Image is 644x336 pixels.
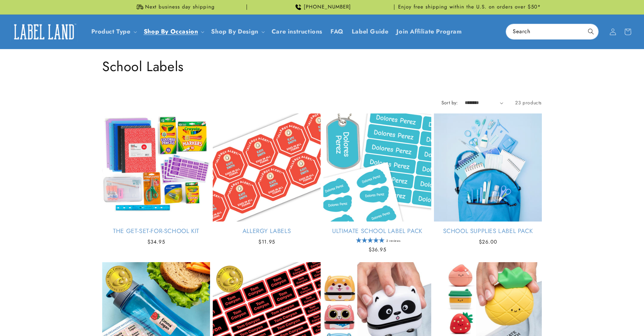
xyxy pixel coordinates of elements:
[10,21,78,42] img: Label Land
[502,304,637,329] iframe: Gorgias Floating Chat
[272,28,322,36] span: Care instructions
[326,24,348,40] a: FAQ
[330,28,344,36] span: FAQ
[102,58,542,75] h1: School Labels
[323,227,431,235] a: Ultimate School Label Pack
[8,19,80,45] a: Label Land
[207,24,267,40] summary: Shop By Design
[91,27,131,36] a: Product Type
[211,27,258,36] a: Shop By Design
[434,227,542,235] a: School Supplies Label Pack
[268,24,326,40] a: Care instructions
[213,227,321,235] a: Allergy Labels
[398,4,541,10] span: Enjoy free shipping within the U.S. on orders over $50*
[144,28,198,36] span: Shop By Occasion
[348,24,393,40] a: Label Guide
[583,24,598,39] button: Search
[352,28,389,36] span: Label Guide
[145,4,215,10] span: Next business day shipping
[102,227,210,235] a: The Get-Set-for-School Kit
[304,4,351,10] span: [PHONE_NUMBER]
[392,24,466,40] a: Join Affiliate Program
[87,24,140,40] summary: Product Type
[515,99,542,106] span: 23 products
[396,28,462,36] span: Join Affiliate Program
[140,24,207,40] summary: Shop By Occasion
[441,99,458,106] label: Sort by:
